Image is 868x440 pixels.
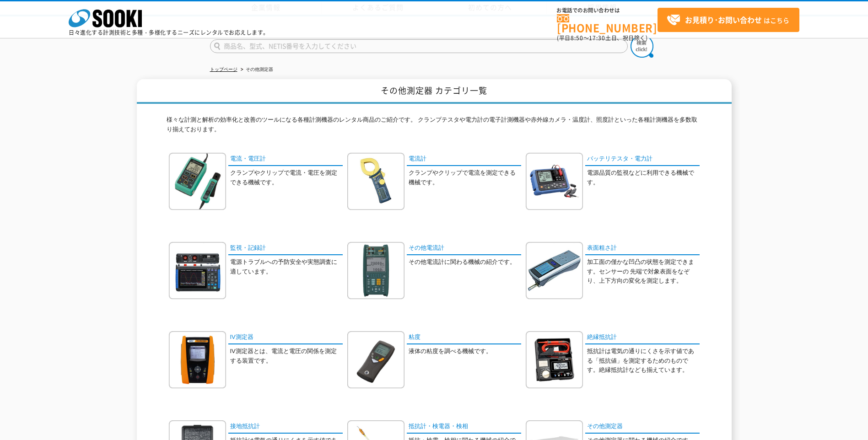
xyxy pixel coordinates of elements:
img: 粘度 [347,331,404,388]
img: 絶縁抵抗計 [526,331,583,388]
strong: お見積り･お問い合わせ [685,14,762,25]
a: 粘度 [407,331,521,344]
p: 液体の粘度を調べる機械です。 [409,347,521,356]
h1: その他測定器 カテゴリ一覧 [137,79,732,104]
span: はこちら [667,13,789,27]
p: 抵抗計は電気の通りにくさを示す値である「抵抗値」を測定するためのものです。絶縁抵抗計なども揃えています。 [587,347,700,375]
img: IV測定器 [169,331,226,388]
p: その他電流計に関わる機械の紹介です。 [409,258,521,267]
img: 監視・記録計 [169,242,226,299]
span: 8:50 [571,34,583,42]
input: 商品名、型式、NETIS番号を入力してください [210,39,628,53]
span: 17:30 [589,34,605,42]
img: btn_search.png [631,35,653,58]
p: IV測定器とは、電流と電圧の関係を測定する装置です。 [230,347,343,366]
p: 日々進化する計測技術と多種・多様化するニーズにレンタルでお応えします。 [69,30,269,35]
a: トップページ [210,67,237,72]
p: 電源品質の監視などに利用できる機械です。 [587,168,700,188]
a: バッテリテスタ・電力計 [585,153,700,166]
a: 電流・電圧計 [228,153,343,166]
a: その他測定器 [585,420,700,434]
p: 様々な計測と解析の効率化と改善のツールになる各種計測機器のレンタル商品のご紹介です。 クランプテスタや電力計の電子計測機器や赤外線カメラ・温度計、照度計といった各種計測機器を多数取り揃えております。 [167,115,702,139]
a: その他電流計 [407,242,521,255]
a: 接地抵抗計 [228,420,343,434]
img: 電流・電圧計 [169,153,226,210]
img: 電流計 [347,153,404,210]
span: (平日 ～ 土日、祝日除く) [557,34,647,42]
a: IV測定器 [228,331,343,344]
img: バッテリテスタ・電力計 [526,153,583,210]
span: お電話でのお問い合わせは [557,8,658,13]
a: 監視・記録計 [228,242,343,255]
p: クランプやクリップで電流を測定できる機械です。 [409,168,521,188]
p: 電源トラブルへの予防安全や実態調査に適しています。 [230,258,343,277]
p: 加工面の僅かな凹凸の状態を測定できます。センサーの 先端で対象表面をなぞり、上下方向の変化を測定します。 [587,258,700,286]
p: クランプやクリップで電流・電圧を測定できる機械です。 [230,168,343,188]
a: 絶縁抵抗計 [585,331,700,344]
img: その他電流計 [347,242,404,299]
a: [PHONE_NUMBER] [557,14,658,33]
a: 電流計 [407,153,521,166]
a: お見積り･お問い合わせはこちら [658,8,799,32]
a: 抵抗計・検電器・検相 [407,420,521,434]
a: 表面粗さ計 [585,242,700,255]
img: 表面粗さ計 [526,242,583,299]
li: その他測定器 [239,65,273,75]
